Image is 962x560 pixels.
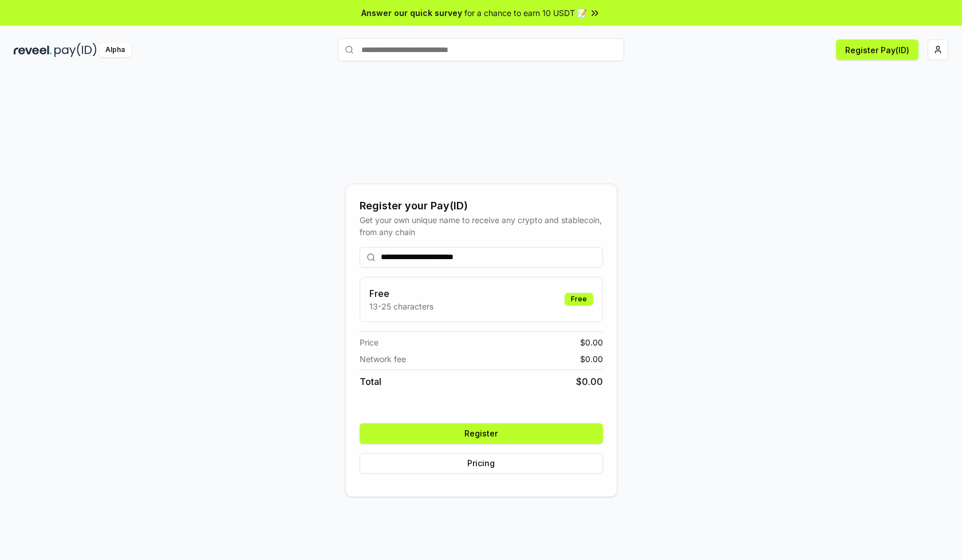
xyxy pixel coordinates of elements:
button: Pricing [360,453,603,474]
span: $ 0.00 [576,375,603,388]
span: Price [360,336,379,348]
button: Register [360,423,603,444]
button: Register Pay(ID) [836,39,918,60]
div: Free [565,293,593,305]
span: Total [360,375,381,388]
p: 13-25 characters [369,300,433,312]
img: pay_id [54,43,97,57]
div: Get your own unique name to receive any crypto and stablecoin, from any chain [360,214,603,238]
div: Register your Pay(ID) [360,198,603,214]
span: Answer our quick survey [361,7,462,19]
span: $ 0.00 [580,353,603,365]
h3: Free [369,287,433,300]
span: for a chance to earn 10 USDT 📝 [464,7,587,19]
span: Network fee [360,353,406,365]
div: Alpha [99,43,131,57]
img: reveel_dark [14,43,52,57]
span: $ 0.00 [580,336,603,348]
